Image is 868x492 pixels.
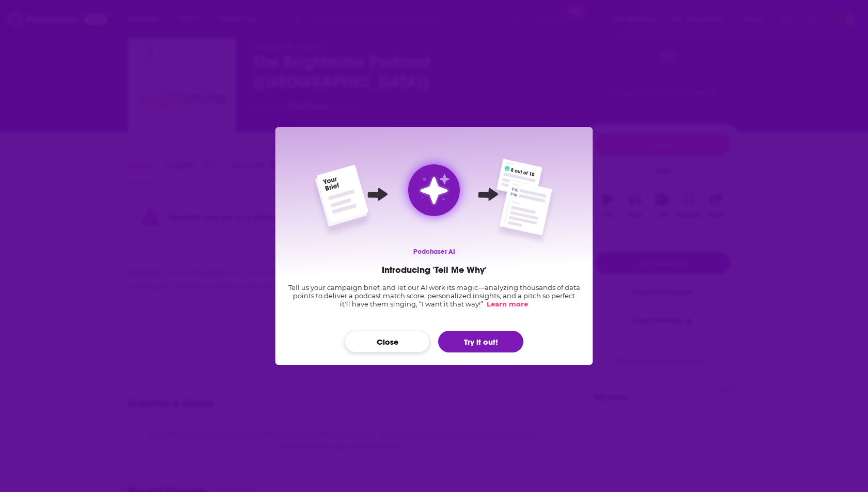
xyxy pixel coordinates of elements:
[345,331,430,352] button: Close
[495,180,557,245] img: Bottom Right Element
[382,264,486,275] h2: Introducing 'Tell Me Why'
[462,168,514,220] img: Arrow
[352,168,404,220] img: Arrow
[485,300,528,308] a: Learn more
[438,331,523,352] button: Try it out!
[309,164,374,239] img: Left Side Intro
[492,159,547,207] img: Top Right Element
[288,283,580,308] p: Tell us your campaign brief, and let our AI work its magic—analyzing thousands of data points to ...
[407,247,461,256] p: Podchaser AI
[417,173,451,207] img: tell me why sparkle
